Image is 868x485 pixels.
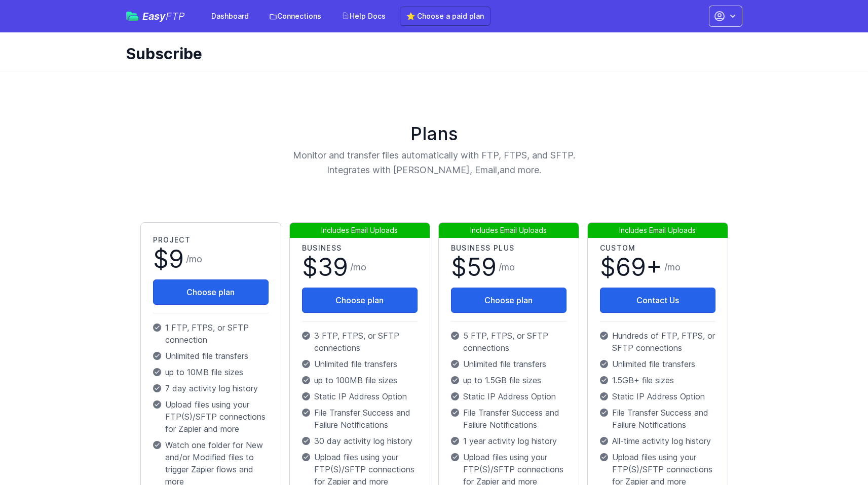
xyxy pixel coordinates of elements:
[153,247,184,271] span: $
[451,288,567,313] button: Choose plan
[236,148,633,178] p: Monitor and transfer files automatically with FTP, FTPS, and SFTP. Integrates with [PERSON_NAME],...
[153,235,269,245] h2: Project
[302,390,418,402] p: Static IP Address Option
[186,252,202,266] span: /
[289,222,430,238] span: Includes Email Uploads
[451,255,497,279] span: $
[153,350,269,362] p: Unlimited file transfers
[169,244,184,274] span: 9
[600,358,715,370] p: Unlimited file transfers
[502,262,515,272] span: mo
[302,255,348,279] span: $
[451,330,567,354] p: 5 FTP, FTPS, or SFTP connections
[189,254,202,264] span: mo
[350,260,366,274] span: /
[153,366,269,378] p: up to 10MB file sizes
[302,374,418,386] p: up to 100MB file sizes
[400,7,490,26] a: ⭐ Choose a paid plan
[438,222,579,238] span: Includes Email Uploads
[451,358,567,370] p: Unlimited file transfers
[353,262,366,272] span: mo
[318,252,348,282] span: 39
[302,243,418,253] h2: Business
[302,435,418,447] p: 30 day activity log history
[600,435,715,447] p: All-time activity log history
[153,279,269,305] button: Choose plan
[600,243,715,253] h2: Custom
[451,243,567,253] h2: Business Plus
[600,407,715,431] p: File Transfer Success and Failure Notifications
[205,7,255,25] a: Dashboard
[600,288,715,313] a: Contact Us
[136,124,732,144] h1: Plans
[499,260,515,274] span: /
[302,407,418,431] p: File Transfer Success and Failure Notifications
[153,321,269,346] p: 1 FTP, FTPS, or SFTP connection
[587,222,728,238] span: Includes Email Uploads
[467,252,497,282] span: 59
[600,374,715,386] p: 1.5GB+ file sizes
[600,330,715,354] p: Hundreds of FTP, FTPS, or SFTP connections
[126,12,138,21] img: easyftp_logo.png
[616,252,662,282] span: 69+
[302,358,418,370] p: Unlimited file transfers
[451,374,567,386] p: up to 1.5GB file sizes
[302,288,418,313] button: Choose plan
[263,7,327,25] a: Connections
[166,10,185,22] span: FTP
[600,255,662,279] span: $
[142,11,185,21] span: Easy
[335,7,392,25] a: Help Docs
[451,390,567,402] p: Static IP Address Option
[126,45,734,63] h1: Subscribe
[451,435,567,447] p: 1 year activity log history
[153,398,269,435] p: Upload files using your FTP(S)/SFTP connections for Zapier and more
[600,390,715,402] p: Static IP Address Option
[451,407,567,431] p: File Transfer Success and Failure Notifications
[302,330,418,354] p: 3 FTP, FTPS, or SFTP connections
[153,382,269,394] p: 7 day activity log history
[664,260,681,274] span: /
[126,11,185,21] a: EasyFTP
[667,262,681,272] span: mo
